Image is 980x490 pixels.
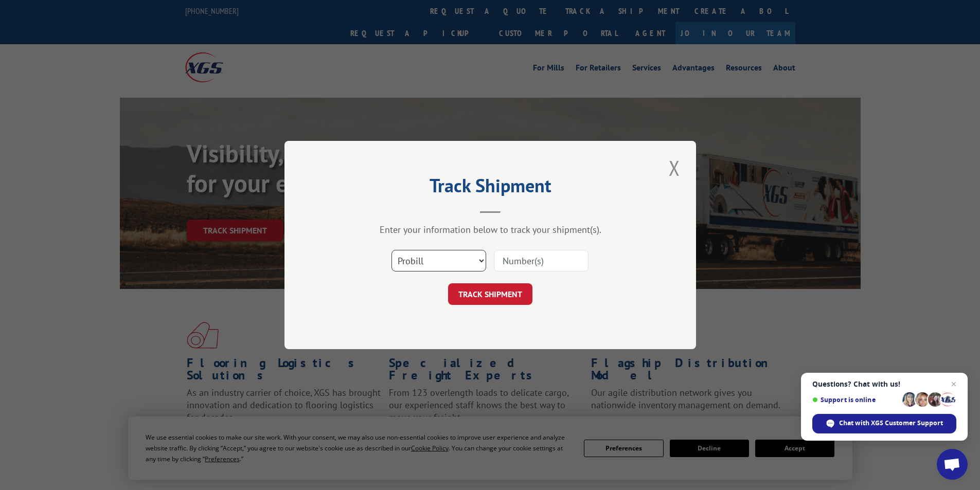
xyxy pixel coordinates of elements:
[937,449,968,480] a: Open chat
[448,283,532,305] button: TRACK SHIPMENT
[812,396,899,404] span: Support is online
[812,380,956,388] span: Questions? Chat with us!
[666,154,683,182] button: Close modal
[336,224,645,235] div: Enter your information below to track your shipment(s).
[812,414,956,433] span: Chat with XGS Customer Support
[336,178,645,198] h2: Track Shipment
[494,250,589,271] input: Number(s)
[839,419,943,428] span: Chat with XGS Customer Support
